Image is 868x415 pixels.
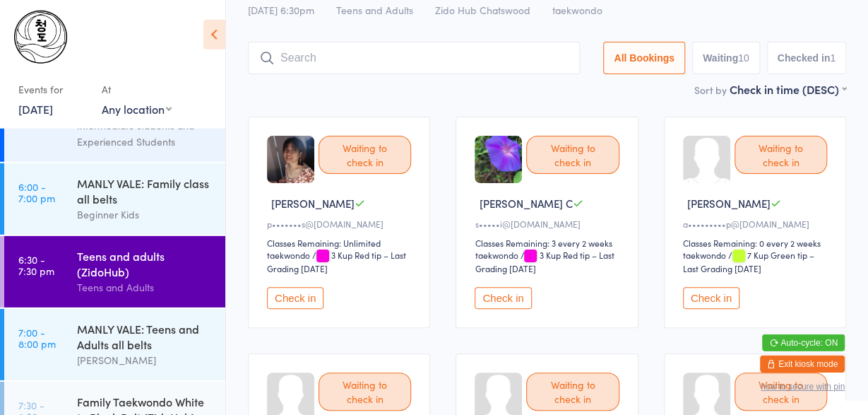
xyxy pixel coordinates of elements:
div: [PERSON_NAME] [77,352,213,368]
button: Auto-cycle: ON [762,334,845,351]
time: 6:30 - 7:30 pm [18,254,54,276]
span: [DATE] 6:30pm [248,3,314,17]
span: / 3 Kup Red tip – Last Grading [DATE] [267,249,406,274]
div: Events for [18,78,88,101]
div: 1 [830,52,836,64]
a: 6:30 -7:30 pmTeens and adults (ZidoHub)Teens and Adults [4,236,225,308]
span: / 3 Kup Red tip – Last Grading [DATE] [475,249,614,274]
button: Check in [267,287,323,309]
button: Check in [475,287,531,309]
div: Intermediate students and Experienced Students [77,117,213,150]
a: 6:00 -7:00 pmMANLY VALE: Family class all beltsBeginner Kids [4,163,225,235]
div: Classes Remaining: 0 every 2 weeks [683,237,831,249]
div: Waiting to check in [319,373,411,411]
div: At [102,78,172,101]
button: Exit kiosk mode [760,356,845,373]
span: [PERSON_NAME] C [479,196,572,211]
span: Teens and Adults [336,3,413,17]
div: MANLY VALE: Family class all belts [77,175,213,206]
img: image1602341446.png [267,136,314,183]
span: taekwondo [552,3,602,17]
div: Waiting to check in [526,373,619,411]
div: taekwondo [475,249,518,261]
a: [DATE] [18,101,53,117]
button: how to secure with pin [761,382,845,392]
div: Waiting to check in [735,136,827,174]
div: taekwondo [267,249,310,261]
div: Any location [102,101,172,117]
span: [PERSON_NAME] [271,196,355,211]
div: Waiting to check in [319,136,411,174]
div: 10 [738,52,749,64]
label: Sort by [694,83,727,97]
span: / 7 Kup Green tip – Last Grading [DATE] [683,249,814,274]
time: 7:00 - 8:00 pm [18,327,56,349]
time: 6:00 - 7:00 pm [18,181,55,204]
div: MANLY VALE: Teens and Adults all belts [77,321,213,352]
a: 7:00 -8:00 pmMANLY VALE: Teens and Adults all belts[PERSON_NAME] [4,309,225,380]
button: All Bookings [603,42,685,74]
div: Waiting to check in [735,373,827,411]
div: s•••••i@[DOMAIN_NAME] [475,218,623,230]
span: [PERSON_NAME] [687,196,771,211]
div: Waiting to check in [526,136,619,174]
img: Chungdo Taekwondo [14,11,67,64]
div: Classes Remaining: Unlimited [267,237,415,249]
div: Check in time (DESC) [730,81,846,97]
div: Beginner Kids [77,206,213,223]
img: image1676268186.png [475,136,522,183]
div: Teens and Adults [77,279,213,296]
div: Teens and adults (ZidoHub) [77,248,213,279]
div: p•••••••s@[DOMAIN_NAME] [267,218,415,230]
button: Check in [683,287,739,309]
button: Waiting10 [692,42,760,74]
div: Classes Remaining: 3 every 2 weeks [475,237,623,249]
span: Zido Hub Chatswood [435,3,530,17]
div: a•••••••••p@[DOMAIN_NAME] [683,218,831,230]
input: Search [248,42,580,74]
div: taekwondo [683,249,726,261]
button: Checked in1 [767,42,847,74]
